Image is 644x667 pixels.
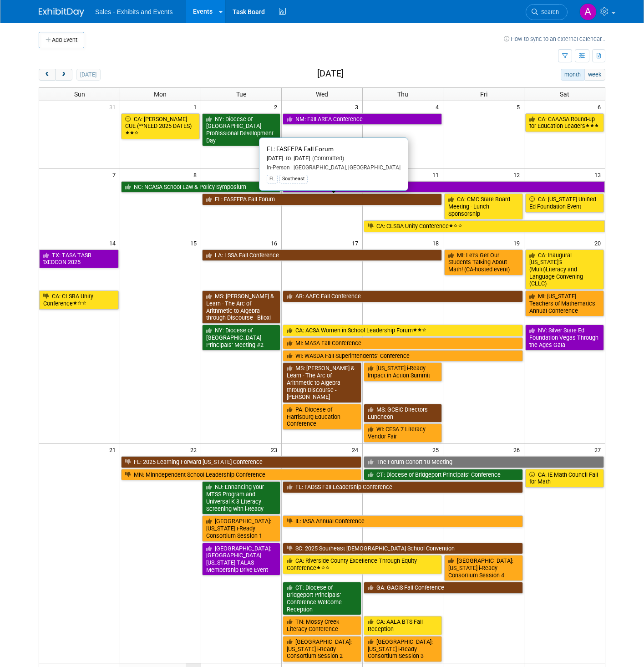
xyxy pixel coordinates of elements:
a: SC: 2025 Southeast [DEMOGRAPHIC_DATA] School Convention [283,543,523,555]
a: MI: MASA Fall Conference [283,337,523,349]
span: 3 [354,101,362,112]
a: How to sync to an external calendar... [504,36,605,42]
a: NY: Diocese of [GEOGRAPHIC_DATA] Professional Development Day [202,113,281,147]
a: CT: Diocese of Bridgeport Principals’ Conference Welcome Reception [283,582,361,615]
a: WI: WASDA Fall Superintendents’ Conference [283,350,523,362]
a: CA: Riverside County Excellence Through Equity Conference [283,555,442,574]
span: Search [538,9,559,15]
span: 17 [351,237,362,249]
span: 13 [593,169,605,180]
a: NV: Silver State Ed Foundation Vegas Through the Ages Gala [525,325,604,351]
a: MN: Minndependent School Leadership Conference [121,469,361,481]
a: TX: TASA TASB txEDCON 2025 [283,181,605,193]
span: 23 [270,444,281,455]
a: NJ: Enhancing your MTSS Program and Universal K-3 Literacy Screening with i-Ready [202,481,281,514]
button: week [584,69,605,81]
span: 20 [593,237,605,249]
a: MS: GCEIC Directors Luncheon [364,404,442,423]
span: Mon [154,91,167,98]
a: FL: FADSS Fall Leadership Conference [283,481,523,493]
a: TX: TASA TASB txEDCON 2025 [39,249,119,268]
span: 11 [431,169,443,180]
a: [GEOGRAPHIC_DATA]: [GEOGRAPHIC_DATA][US_STATE] TALAS Membership Drive Event [202,543,281,576]
span: Thu [397,91,408,98]
span: 8 [193,169,201,180]
a: [GEOGRAPHIC_DATA]: [US_STATE] i-Ready Consortium Session 4 [444,555,523,581]
a: CA: IE Math Council Fall for Math [525,469,604,488]
a: WI: CESA 7 Literacy Vendor Fair [364,423,442,442]
button: next [55,69,72,81]
a: CA: AALA BTS Fall Reception [364,616,442,635]
a: [GEOGRAPHIC_DATA]: [US_STATE] i-Ready Consortium Session 1 [202,515,281,541]
span: 21 [108,444,120,455]
span: Sat [560,91,569,98]
button: prev [39,69,56,81]
button: month [561,69,585,81]
img: Albert Martinez [579,3,597,20]
span: FL: FASFEPA Fall Forum [267,145,334,153]
a: FL: FASFEPA Fall Forum [202,193,442,205]
span: Tue [236,91,246,98]
span: 24 [351,444,362,455]
a: CT: Diocese of Bridgeport Principals’ Conference [364,469,523,481]
span: 14 [108,237,120,249]
span: 31 [108,101,120,112]
a: MI: [US_STATE] Teachers of Mathematics Annual Conference [525,290,604,316]
a: The Forum Cohort 10 Meeting [364,456,604,468]
a: MS: [PERSON_NAME] & Learn - The Arc of Arithmetic to Algebra through Discourse - Biloxi [202,290,281,324]
img: ExhibitDay [39,8,84,17]
span: 19 [512,237,524,249]
a: TN: Mossy Creek Literacy Conference [283,616,361,635]
div: FL [267,175,278,183]
span: Fri [480,91,487,98]
span: (Committed) [310,155,344,162]
span: 4 [435,101,443,112]
button: Add Event [39,32,84,48]
a: NY: Diocese of [GEOGRAPHIC_DATA] Principals’ Meeting #2 [202,325,281,351]
a: [GEOGRAPHIC_DATA]: [US_STATE] i-Ready Consortium Session 2 [283,636,361,662]
button: [DATE] [76,69,101,81]
a: PA: Diocese of Harrisburg Education Conference [283,404,361,430]
span: 25 [431,444,443,455]
span: 18 [431,237,443,249]
span: Sales - Exhibits and Events [95,8,172,15]
span: 7 [112,169,120,180]
a: CA: CAAASA Round-up for Education Leaders [525,113,604,132]
a: FL: 2025 Learning Forward [US_STATE] Conference [121,456,361,468]
span: In-Person [267,164,290,171]
a: CA: ACSA Women in School Leadership Forum [283,325,523,336]
span: Sun [74,91,85,98]
a: GA: GACIS Fall Conference [364,582,523,594]
span: 26 [512,444,524,455]
span: 6 [597,101,605,112]
a: MI: Let’s Get Our Students Talking About Math! (CA-hosted event) [444,249,523,275]
a: CA: [PERSON_NAME] CUE (**NEED 2025 DATES) [121,113,200,139]
a: NC: NCASA School Law & Policy Symposium [121,181,280,193]
span: 16 [270,237,281,249]
a: CA: CLSBA Unity Conference [364,220,605,232]
a: [GEOGRAPHIC_DATA]: [US_STATE] i-Ready Consortium Session 3 [364,636,442,662]
span: 15 [189,237,201,249]
a: AR: AAFC Fall Conference [283,290,523,302]
a: LA: LSSA Fall Conference [202,249,442,261]
span: 1 [193,101,201,112]
a: Search [526,4,568,20]
span: [GEOGRAPHIC_DATA], [GEOGRAPHIC_DATA] [290,164,401,171]
a: CA: CMC State Board Meeting - Lunch Sponsorship [444,193,523,219]
span: 22 [189,444,201,455]
div: Southeast [279,175,308,183]
span: Wed [316,91,328,98]
span: 27 [593,444,605,455]
a: MS: [PERSON_NAME] & Learn - The Arc of Arithmetic to Algebra through Discourse - [PERSON_NAME] [283,362,361,403]
a: CA: Inaugural [US_STATE]’s (Multi)Literacy and Language Convening (CLLC) [525,249,604,290]
span: 2 [273,101,281,112]
span: 5 [516,101,524,112]
a: IL: IASA Annual Conference [283,515,523,527]
a: CA: CLSBA Unity Conference [39,290,119,309]
h2: [DATE] [317,69,344,79]
a: NM: Fall AREA Conference [283,113,442,125]
a: [US_STATE] i-Ready Impact in Action Summit [364,362,442,381]
span: 12 [512,169,524,180]
a: CA: [US_STATE] Unified Ed Foundation Event [525,193,604,212]
div: [DATE] to [DATE] [267,155,401,163]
